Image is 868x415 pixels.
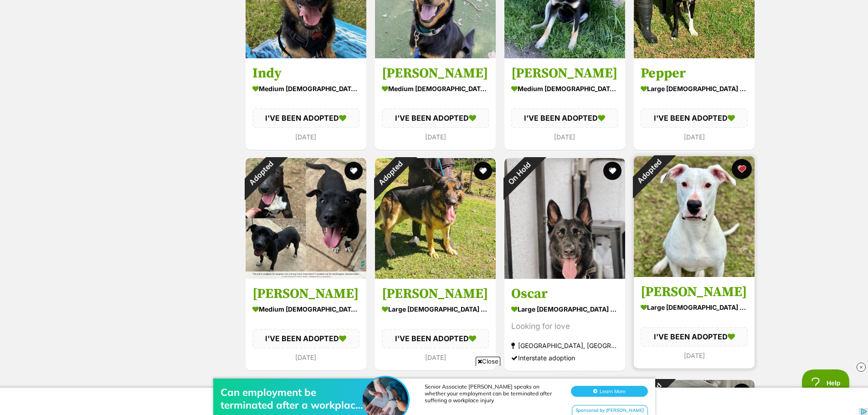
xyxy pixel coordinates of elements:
img: Phoebe [246,158,366,279]
img: Rex [375,158,496,279]
a: [PERSON_NAME] medium [DEMOGRAPHIC_DATA] Dog I'VE BEEN ADOPTED [DATE] favourite [246,279,366,370]
div: I'VE BEEN ADOPTED [641,328,748,347]
div: large [DEMOGRAPHIC_DATA] Dog [641,82,748,95]
div: medium [DEMOGRAPHIC_DATA] Dog [252,303,360,316]
div: [GEOGRAPHIC_DATA], [GEOGRAPHIC_DATA] [511,340,618,352]
img: Bruno [634,156,755,277]
div: large [DEMOGRAPHIC_DATA] Dog [641,301,748,314]
h3: Oscar [511,286,618,303]
div: Adopted [233,146,288,200]
div: I'VE BEEN ADOPTED [511,108,618,128]
button: favourite [474,162,492,180]
div: Interstate adoption [511,352,618,364]
a: [PERSON_NAME] large [DEMOGRAPHIC_DATA] Dog I'VE BEEN ADOPTED [DATE] favourite [375,279,496,370]
div: large [DEMOGRAPHIC_DATA] Dog [511,303,618,316]
div: [DATE] [511,130,618,143]
div: I'VE BEEN ADOPTED [252,329,360,348]
h3: [PERSON_NAME] [382,65,489,82]
div: Looking for love [511,321,618,333]
div: large [DEMOGRAPHIC_DATA] Dog [382,303,489,316]
h3: [PERSON_NAME] [511,65,618,82]
img: Oscar [504,158,625,279]
a: On Hold [504,272,625,281]
h3: [PERSON_NAME] [252,286,360,303]
div: medium [DEMOGRAPHIC_DATA] Dog [382,82,489,95]
div: I'VE BEEN ADOPTED [641,108,748,128]
div: Can employment be terminated after a workplace injury? [221,26,366,51]
button: Learn More [571,26,648,36]
a: [PERSON_NAME] large [DEMOGRAPHIC_DATA] Dog I'VE BEEN ADOPTED [DATE] favourite [634,277,755,369]
div: medium [DEMOGRAPHIC_DATA] Dog [252,82,360,95]
span: Close [476,357,500,366]
h3: Indy [252,65,360,82]
a: [PERSON_NAME] medium [DEMOGRAPHIC_DATA] Dog I'VE BEEN ADOPTED [DATE] favourite [504,58,625,149]
a: Adopted [634,270,755,279]
button: favourite [732,159,752,179]
div: [DATE] [252,351,360,364]
h3: [PERSON_NAME] [382,286,489,303]
a: Indy medium [DEMOGRAPHIC_DATA] Dog I'VE BEEN ADOPTED [DATE] favourite [246,58,366,149]
img: Can employment be terminated after a workplace injury? [363,17,408,62]
div: [DATE] [641,130,748,143]
div: I'VE BEEN ADOPTED [252,108,360,128]
div: Senior Associate [PERSON_NAME] speaks on whether your employment can be terminated after sufferin... [425,23,561,43]
div: I'VE BEEN ADOPTED [382,329,489,348]
a: Adopted [375,272,496,281]
div: medium [DEMOGRAPHIC_DATA] Dog [511,82,618,95]
div: [DATE] [382,130,489,143]
div: Adopted [363,146,417,200]
a: Pepper large [DEMOGRAPHIC_DATA] Dog I'VE BEEN ADOPTED [DATE] favourite [634,58,755,149]
div: [DATE] [382,351,489,364]
div: Sponsored by [PERSON_NAME] [572,45,648,56]
a: [PERSON_NAME] medium [DEMOGRAPHIC_DATA] Dog I'VE BEEN ADOPTED [DATE] favourite [375,58,496,149]
h3: Pepper [641,65,748,82]
button: favourite [603,162,621,180]
img: close_rtb.svg [857,363,866,372]
h3: [PERSON_NAME] [641,284,748,301]
div: Adopted [621,144,676,199]
div: [DATE] [252,130,360,143]
div: I'VE BEEN ADOPTED [382,108,489,128]
button: favourite [344,162,363,180]
a: Adopted [246,272,366,281]
a: Oscar large [DEMOGRAPHIC_DATA] Dog Looking for love [GEOGRAPHIC_DATA], [GEOGRAPHIC_DATA] Intersta... [504,279,625,371]
div: [DATE] [641,349,748,362]
div: On Hold [493,147,546,200]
